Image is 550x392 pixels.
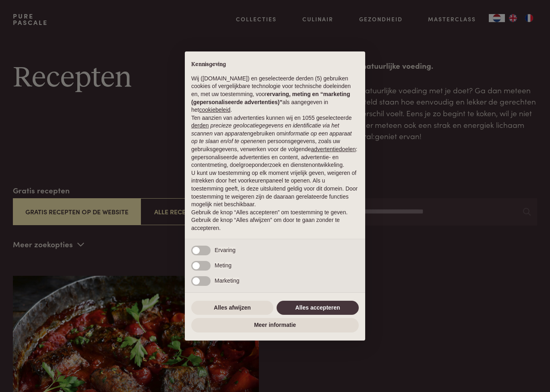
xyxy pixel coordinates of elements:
[191,61,359,68] h2: Kennisgeving
[191,122,209,130] button: derden
[191,122,339,137] em: precieze geolocatiegegevens en identificatie via het scannen van apparaten
[277,301,359,315] button: Alles accepteren
[191,209,359,232] p: Gebruik de knop “Alles accepteren” om toestemming te geven. Gebruik de knop “Alles afwijzen” om d...
[215,277,239,284] span: Marketing
[215,247,236,253] span: Ervaring
[191,114,359,169] p: Ten aanzien van advertenties kunnen wij en 1055 geselecteerde gebruiken om en persoonsgegevens, z...
[191,91,350,105] strong: ervaring, meting en “marketing (gepersonaliseerde advertenties)”
[215,262,232,269] span: Meting
[191,169,359,209] p: U kunt uw toestemming op elk moment vrijelijk geven, weigeren of intrekken door het voorkeurenpan...
[191,130,352,145] em: informatie op een apparaat op te slaan en/of te openen
[191,75,359,114] p: Wij ([DOMAIN_NAME]) en geselecteerde derden (5) gebruiken cookies of vergelijkbare technologie vo...
[191,318,359,332] button: Meer informatie
[311,146,356,154] button: advertentiedoelen
[191,301,273,315] button: Alles afwijzen
[199,107,230,113] a: cookiebeleid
